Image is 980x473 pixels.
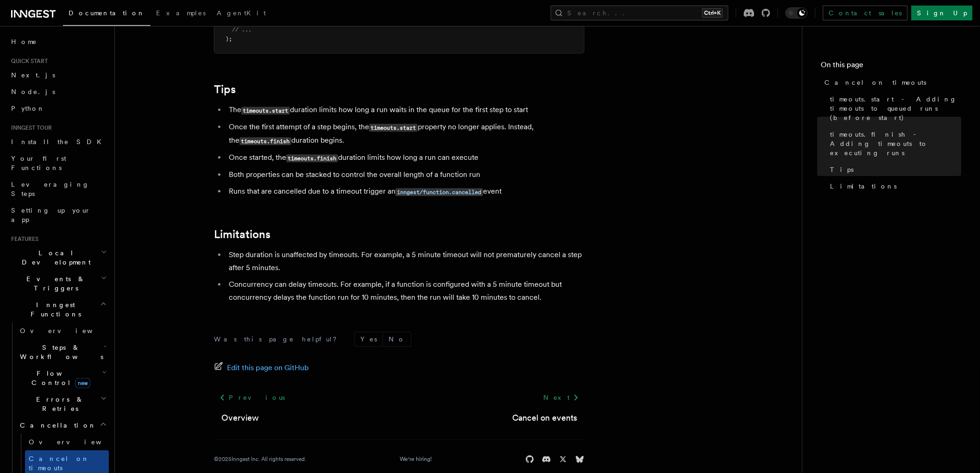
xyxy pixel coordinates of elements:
li: Concurrency can delay timeouts. For example, if a function is configured with a 5 minute timeout ... [226,278,584,304]
a: timeouts.finish - Adding timeouts to executing runs [827,126,961,161]
span: Cancel on timeouts [29,455,89,472]
button: Search...Ctrl+K [551,6,729,20]
code: inngest/function.cancelled [396,188,483,196]
span: Documentation [69,9,145,17]
div: © 2025 Inngest Inc. All rights reserved. [214,455,306,463]
span: Home [11,37,37,46]
span: Flow Control [16,369,102,387]
li: Both properties can be stacked to control the overall length of a function run [226,168,584,181]
span: ); [226,36,232,42]
a: Next [538,389,584,406]
span: Node.js [11,88,55,95]
button: Toggle dark mode [785,7,808,19]
span: Steps & Workflows [16,343,103,361]
span: Cancellation [16,421,96,430]
span: Overview [20,327,115,334]
kbd: Ctrl+K [702,8,723,18]
a: Install the SDK [7,133,109,150]
a: Limitations [827,178,961,195]
button: Steps & Workflows [16,339,109,365]
code: timeouts.finish [239,137,291,145]
span: Events & Triggers [7,274,101,293]
span: Leveraging Steps [11,181,89,197]
a: Tips [214,83,236,96]
span: Inngest Functions [7,300,100,319]
a: Limitations [214,228,270,241]
span: Overview [29,438,124,446]
button: Errors & Retries [16,391,109,417]
button: No [383,332,411,346]
a: Tips [827,161,961,178]
a: Documentation [63,3,151,26]
a: AgentKit [211,3,271,25]
a: Edit this page on GitHub [214,361,309,374]
a: Node.js [7,83,109,100]
span: Your first Functions [11,155,66,171]
span: // ... [232,26,251,33]
a: Previous [214,389,290,406]
span: Edit this page on GitHub [227,361,309,374]
button: Flow Controlnew [16,365,109,391]
span: Errors & Retries [16,395,101,413]
a: Overview [25,434,109,450]
span: Install the SDK [11,138,107,145]
span: Inngest tour [7,124,52,132]
span: timeouts.start - Adding timeouts to queued runs (before start) [830,95,961,122]
a: inngest/function.cancelled [396,187,483,196]
span: Local Development [7,248,101,267]
a: Home [7,33,109,50]
button: Local Development [7,245,109,271]
a: Setting up your app [7,202,109,228]
span: Tips [830,165,854,174]
code: timeouts.finish [286,154,338,162]
a: Overview [221,411,259,424]
a: timeouts.start - Adding timeouts to queued runs (before start) [827,91,961,126]
a: Overview [16,322,109,339]
a: Leveraging Steps [7,176,109,202]
li: Once started, the duration limits how long a run can execute [226,151,584,164]
h4: On this page [821,59,961,74]
a: Your first Functions [7,150,109,176]
span: Cancel on timeouts [825,78,927,87]
code: timeouts.start [241,107,290,114]
button: Inngest Functions [7,296,109,322]
a: Cancel on events [512,411,577,424]
li: Once the first attempt of a step begins, the property no longer applies. Instead, the duration be... [226,120,584,147]
a: Sign Up [911,6,973,20]
span: Features [7,235,38,243]
span: new [75,378,90,388]
li: The duration limits how long a run waits in the queue for the first step to start [226,103,584,117]
a: Examples [151,3,211,25]
li: Step duration is unaffected by timeouts. For example, a 5 minute timeout will not prematurely can... [226,248,584,274]
span: Python [11,105,45,112]
span: Setting up your app [11,207,91,223]
code: timeouts.start [369,124,418,132]
a: Python [7,100,109,117]
button: Cancellation [16,417,109,434]
span: Examples [156,9,206,17]
button: Yes [355,332,383,346]
span: Next.js [11,71,55,79]
li: Runs that are cancelled due to a timeout trigger an event [226,185,584,198]
span: Quick start [7,57,48,65]
a: Cancel on timeouts [821,74,961,91]
a: Contact sales [823,6,908,20]
span: Limitations [830,182,897,191]
p: Was this page helpful? [214,334,343,344]
button: Events & Triggers [7,271,109,296]
a: We're hiring! [400,455,432,463]
span: AgentKit [217,9,266,17]
span: timeouts.finish - Adding timeouts to executing runs [830,130,961,158]
a: Next.js [7,67,109,83]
